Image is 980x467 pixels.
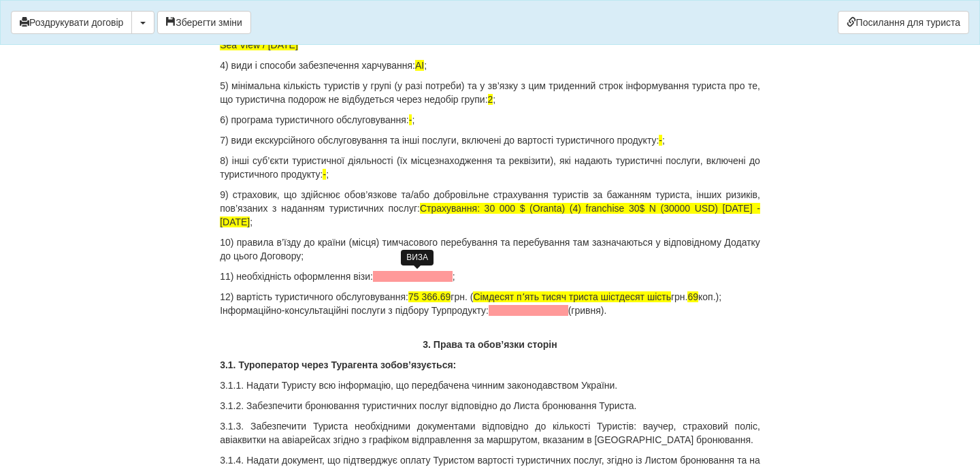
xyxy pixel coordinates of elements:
[659,135,662,146] span: -
[220,188,760,229] p: 9) страховик, що здійснює обов’язкове та/або добровільне страхування туристів за бажанням туриста...
[220,358,760,372] p: 3.1. Туроператор через Турагента зобов’язується:
[409,114,412,125] span: -
[488,94,493,105] span: 2
[220,133,760,147] p: 7) види екскурсійного обслуговування та інші послуги, включені до вартості туристичного продукту: ;
[220,113,760,127] p: 6) програма туристичного обслуговування: ;
[323,169,326,180] span: -
[220,290,760,317] p: 12) вартість туристичного обслуговування: грн. ( грн. коп.); Інформаційно-консультаційні послуги ...
[220,338,760,351] p: 3. Права та обов’язки сторін
[220,379,760,392] p: 3.1.1. Надати Туристу всю інформацію, що передбачена чинним законодавством України.
[473,291,671,302] span: Сімдесят пʼять тисяч триста шістдесят шість
[220,154,760,181] p: 8) інші суб’єкти туристичної діяльності (їх місцезнаходження та реквізити), які надають туристичн...
[11,11,132,34] button: Роздрукувати договір
[401,250,434,265] div: ВИЗА
[220,79,760,106] p: 5) мінімальна кількість туристів у групі (у разі потреби) та у зв’язку з цим триденний строк інфо...
[408,291,451,302] span: 75 366.69
[157,11,251,34] button: Зберегти зміни
[220,203,760,227] span: Страхування: 30 000 $ (Oranta) (4) franchise 30$ N (30000 USD) [DATE] - [DATE]
[838,11,969,34] a: Посилання для туриста
[220,236,760,263] p: 10) правила в’їзду до країни (місця) тимчасового перебування та перебування там зазначаються у ві...
[220,59,760,72] p: 4) види і способи забезпечення харчування: ;
[220,419,760,447] p: 3.1.3. Забезпечити Туриста необхідними документами відповідно до кількості Туристів: ваучер, стра...
[220,270,760,283] p: 11) необхідність оформлення візи: ;
[415,60,424,71] span: AI
[687,291,698,302] span: 69
[220,399,760,413] p: 3.1.2. Забезпечити бронювання туристичних послуг відповідно до Листа бронювання Туриста.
